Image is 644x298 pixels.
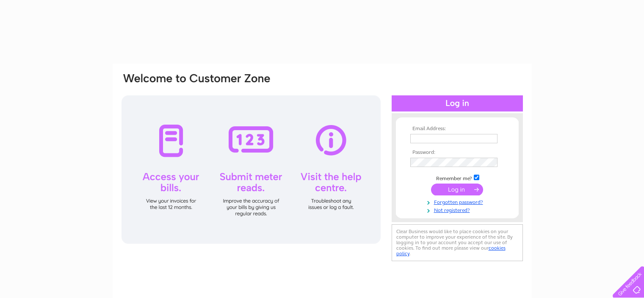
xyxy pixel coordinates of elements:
a: cookies policy [396,245,506,256]
div: Clear Business would like to place cookies on your computer to improve your experience of the sit... [392,224,523,261]
th: Email Address: [408,126,506,132]
td: Remember me? [408,173,506,182]
th: Password: [408,150,506,156]
a: Not registered? [410,206,506,214]
input: Submit [431,184,483,195]
a: Forgotten password? [410,198,506,206]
